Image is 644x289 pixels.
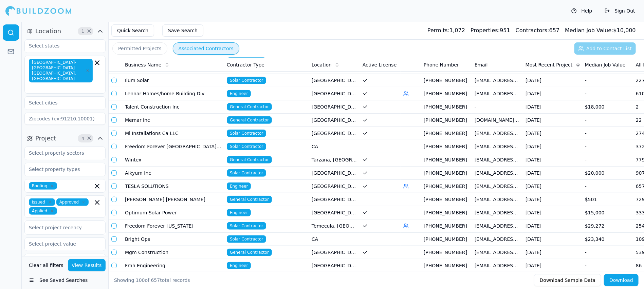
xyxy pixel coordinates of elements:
[523,87,582,100] td: [DATE]
[227,196,272,203] span: General Contractor
[151,277,160,283] span: 657
[427,26,465,35] div: 1,072
[472,180,523,193] td: [EMAIL_ADDRESS][DOMAIN_NAME]
[565,27,613,34] span: Median Job Value:
[309,114,360,127] td: [GEOGRAPHIC_DATA], [GEOGRAPHIC_DATA]
[472,219,523,233] td: [EMAIL_ADDRESS][DOMAIN_NAME]
[582,206,633,219] td: $15,000
[421,193,472,206] td: [PHONE_NUMBER]
[582,180,633,193] td: -
[601,5,639,16] button: Sign Out
[582,167,633,180] td: $20,000
[421,87,472,100] td: [PHONE_NUMBER]
[227,169,266,177] span: Solar Contractor
[604,274,639,286] button: Download
[309,100,360,114] td: [GEOGRAPHIC_DATA], [GEOGRAPHIC_DATA]
[421,206,472,219] td: [PHONE_NUMBER]
[582,114,633,127] td: -
[472,114,523,127] td: [DOMAIN_NAME][EMAIL_ADDRESS][DOMAIN_NAME]
[526,61,579,68] div: Most Recent Project
[472,193,523,206] td: [EMAIL_ADDRESS][DOMAIN_NAME]
[122,259,224,272] td: Fmh Engineering
[122,206,224,219] td: Optimum Solar Power
[523,259,582,272] td: [DATE]
[112,42,167,55] button: Permitted Projects
[523,233,582,246] td: [DATE]
[523,74,582,87] td: [DATE]
[122,167,224,180] td: Aikyum Inc
[475,61,520,68] div: Email
[29,182,57,190] span: Roofing
[582,127,633,140] td: -
[516,26,559,35] div: 657
[421,233,472,246] td: [PHONE_NUMBER]
[471,27,500,34] span: Properties:
[114,277,190,284] div: Showing of total records
[122,193,224,206] td: [PERSON_NAME] [PERSON_NAME]
[122,246,224,259] td: Mgm Construction
[173,42,239,55] button: Associated Contractors
[582,100,633,114] td: $18,000
[523,100,582,114] td: [DATE]
[582,74,633,87] td: -
[472,233,523,246] td: [EMAIL_ADDRESS][DOMAIN_NAME]
[25,97,97,109] input: Select cities
[523,127,582,140] td: [DATE]
[25,238,97,250] input: Select project value
[421,153,472,167] td: [PHONE_NUMBER]
[472,246,523,259] td: [EMAIL_ADDRESS][DOMAIN_NAME]
[523,153,582,167] td: [DATE]
[523,140,582,153] td: [DATE]
[421,180,472,193] td: [PHONE_NUMBER]
[227,103,272,111] span: General Contractor
[309,206,360,219] td: [GEOGRAPHIC_DATA], [GEOGRAPHIC_DATA]
[56,198,89,206] span: Approved
[523,206,582,219] td: [DATE]
[424,61,469,68] div: Phone Number
[162,24,203,37] button: Save Search
[309,180,360,193] td: [GEOGRAPHIC_DATA], [GEOGRAPHIC_DATA]
[122,153,224,167] td: Wintex
[582,153,633,167] td: -
[227,156,272,163] span: General Contractor
[421,100,472,114] td: [PHONE_NUMBER]
[421,219,472,233] td: [PHONE_NUMBER]
[568,5,596,16] button: Help
[309,246,360,259] td: [GEOGRAPHIC_DATA], [GEOGRAPHIC_DATA]
[534,274,601,286] button: Download Sample Data
[136,277,145,283] span: 100
[122,127,224,140] td: Ml Installations Ca LLC
[523,193,582,206] td: [DATE]
[309,87,360,100] td: [GEOGRAPHIC_DATA], [GEOGRAPHIC_DATA]
[312,61,357,68] div: Location
[309,74,360,87] td: [GEOGRAPHIC_DATA], [GEOGRAPHIC_DATA]
[227,182,251,190] span: Engineer
[472,74,523,87] td: [EMAIL_ADDRESS][DOMAIN_NAME]
[122,219,224,233] td: Freedom Forever [US_STATE]
[87,30,92,33] span: Clear Location filters
[27,259,65,271] button: Clear all filters
[309,153,360,167] td: Tarzana, [GEOGRAPHIC_DATA]
[35,26,61,36] span: Location
[227,143,266,150] span: Solar Contractor
[24,274,106,286] button: See Saved Searches
[227,116,272,124] span: General Contractor
[421,114,472,127] td: [PHONE_NUMBER]
[25,40,97,52] input: Select states
[25,163,97,175] input: Select property types
[471,26,510,35] div: 951
[309,219,360,233] td: Temecula, [GEOGRAPHIC_DATA]
[227,61,306,68] div: Contractor Type
[79,28,86,35] span: 1
[582,140,633,153] td: -
[24,133,106,144] button: Project4Clear Project filters
[363,61,398,68] div: Active License
[122,87,224,100] td: Lennar Homes/home Building Div
[523,219,582,233] td: [DATE]
[523,167,582,180] td: [DATE]
[111,24,154,37] button: Quick Search
[421,127,472,140] td: [PHONE_NUMBER]
[472,87,523,100] td: [EMAIL_ADDRESS][DOMAIN_NAME]
[227,222,266,230] span: Solar Contractor
[79,135,86,142] span: 4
